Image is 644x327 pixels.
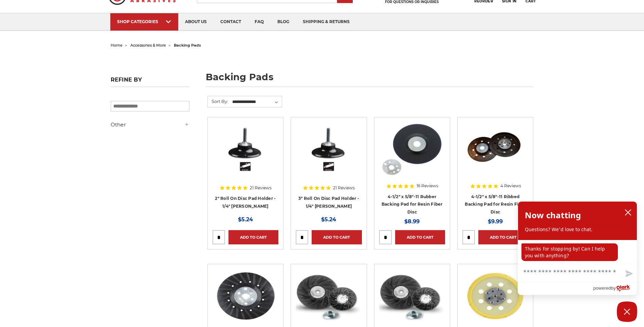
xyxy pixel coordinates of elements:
[404,218,420,225] span: $8.99
[178,13,214,31] a: about us
[321,216,336,223] span: $5.24
[271,13,296,31] a: blog
[518,240,637,264] div: chat
[174,43,201,48] span: backing pads
[478,230,528,244] a: Add to Cart
[488,218,503,225] span: $9.99
[296,13,356,31] a: shipping & returns
[620,266,637,282] button: Send message
[525,208,581,222] h2: Now chatting
[525,226,630,233] p: Questions? We'd love to chat.
[228,230,278,244] a: Add to Cart
[617,302,637,322] button: Close Chatbox
[130,43,166,48] a: accessories & more
[462,122,528,176] img: 4.5 inch ribbed thermo plastic resin fiber disc backing pad
[111,121,189,129] h5: Other
[296,269,362,323] img: 7" x 5/8"-11 Backing Pad for Semi-Flexible Discs
[296,122,362,209] a: 3" Roll On Disc Pad Holder - 1/4" Shank
[379,122,445,209] a: 4-1/2" Resin Fiber Disc Backing Pad Flexible Rubber
[623,207,633,218] button: close chatbox
[206,72,534,87] h1: backing pads
[465,194,526,214] a: 4-1/2" x 5/8"-11 Ribbed Backing Pad for Resin Fiber Disc
[296,122,362,176] img: 3" Roll On Disc Pad Holder - 1/4" Shank
[312,230,362,244] a: Add to Cart
[213,122,278,209] a: 2" Roll On Disc Pad Holder - 1/4" Shank
[379,269,445,323] img: 4-1/2" x 5/8"-11 Backing Pad for Semi-Flexible Discs
[521,243,618,261] p: Thanks for stopping by! Can I help you with anything?
[379,122,445,176] img: 4-1/2" Resin Fiber Disc Backing Pad Flexible Rubber
[238,216,253,223] span: $5.24
[117,19,171,24] div: SHOP CATEGORIES
[213,269,278,323] img: Resin disc backing pad measuring 4 1/2 inches, an essential grinder accessory from Empire Abrasives
[611,284,616,292] span: by
[111,76,189,87] h5: Refine by
[213,122,278,176] img: 2" Roll On Disc Pad Holder - 1/4" Shank
[593,284,611,292] span: powered
[593,282,637,295] a: Powered by Olark
[518,201,637,295] div: olark chatbox
[208,96,228,106] label: Sort By:
[462,122,528,209] a: 4.5 inch ribbed thermo plastic resin fiber disc backing pad
[111,43,123,48] a: home
[462,269,528,323] img: 5” (8 Hole) DA Sander Backing Pad for PSA Adhesive Discs
[382,194,443,214] a: 4-1/2" x 5/8"-11 Rubber Backing Pad for Resin Fiber Disc
[395,230,445,244] a: Add to Cart
[248,13,271,31] a: faq
[214,13,248,31] a: contact
[231,97,282,107] select: Sort By:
